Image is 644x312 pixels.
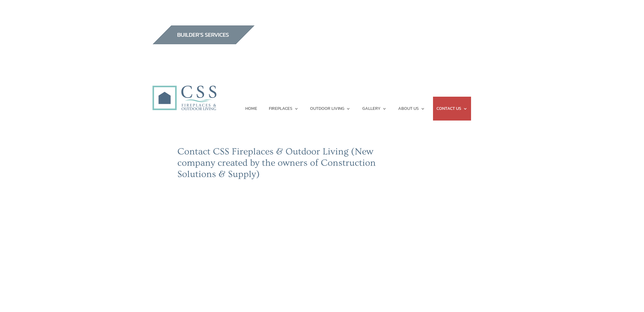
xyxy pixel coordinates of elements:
[398,97,425,121] a: ABOUT US
[310,97,351,121] a: OUTDOOR LIVING
[177,146,379,183] h2: Contact CSS Fireplaces & Outdoor Living (New company created by the owners of Construction Soluti...
[152,25,255,44] img: builders_btn
[152,38,255,46] a: builder services construction supply
[152,68,216,114] img: CSS Fireplaces & Outdoor Living (Formerly Construction Solutions & Supply)- Jacksonville Ormond B...
[362,97,387,121] a: GALLERY
[436,97,468,121] a: CONTACT US
[245,97,257,121] a: HOME
[269,97,299,121] a: FIREPLACES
